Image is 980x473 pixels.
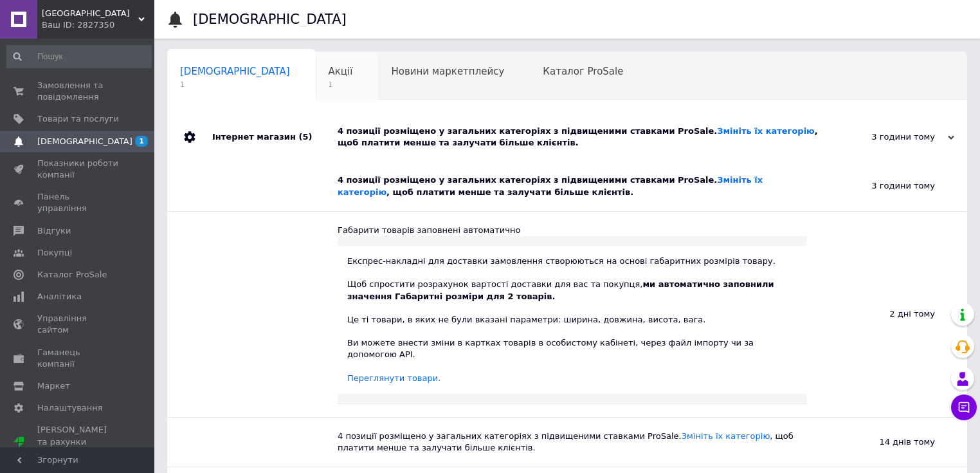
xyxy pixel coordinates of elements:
[37,113,119,125] span: Товари та послуги
[329,66,353,77] span: Акції
[37,80,119,103] span: Замовлення та повідомлення
[951,394,977,420] button: Чат з покупцем
[193,12,347,27] h1: [DEMOGRAPHIC_DATA]
[180,80,290,89] span: 1
[329,80,353,89] span: 1
[338,125,826,149] div: 4 позиції розміщено у загальних категоріях з підвищеними ставками ProSale. , щоб платити менше та...
[42,8,138,19] span: Амстердам
[37,158,119,181] span: Показники роботи компанії
[338,225,806,236] div: Габарити товарів заповнені автоматично
[806,418,967,467] div: 14 днів тому
[338,174,806,198] div: 4 позиції розміщено у загальних категоріях з підвищеними ставками ProSale. , щоб платити менше та...
[806,212,967,417] div: 2 дні тому
[37,247,72,259] span: Покупці
[180,66,290,77] span: [DEMOGRAPHIC_DATA]
[338,175,763,196] a: Змініть їх категорію
[135,136,148,147] span: 1
[338,431,806,454] div: 4 позиції розміщено у загальних категоріях з підвищеними ставками ProSale. , щоб платити менше та...
[37,291,82,302] span: Аналітика
[37,136,132,147] span: [DEMOGRAPHIC_DATA]
[37,380,70,392] span: Маркет
[37,225,71,237] span: Відгуки
[826,131,954,143] div: 3 години тому
[347,255,797,384] div: Експрес-накладні для доставки замовлення створюються на основі габаритних розмірів товару. Щоб сп...
[347,279,774,301] b: ми автоматично заповнили значення Габаритні розміри для 2 товарів.
[42,19,154,31] div: Ваш ID: 2827350
[212,113,338,162] div: Інтернет магазин
[682,431,770,441] a: Змініть їх категорію
[37,424,119,459] span: [PERSON_NAME] та рахунки
[391,66,504,77] span: Новини маркетплейсу
[347,373,440,383] a: Переглянути товари.
[37,347,119,370] span: Гаманець компанії
[37,269,107,281] span: Каталог ProSale
[717,126,814,136] a: Змініть їх категорію
[37,402,103,414] span: Налаштування
[298,132,312,142] span: (5)
[37,191,119,214] span: Панель управління
[6,45,152,68] input: Пошук
[37,313,119,336] span: Управління сайтом
[543,66,623,77] span: Каталог ProSale
[806,162,967,210] div: 3 години тому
